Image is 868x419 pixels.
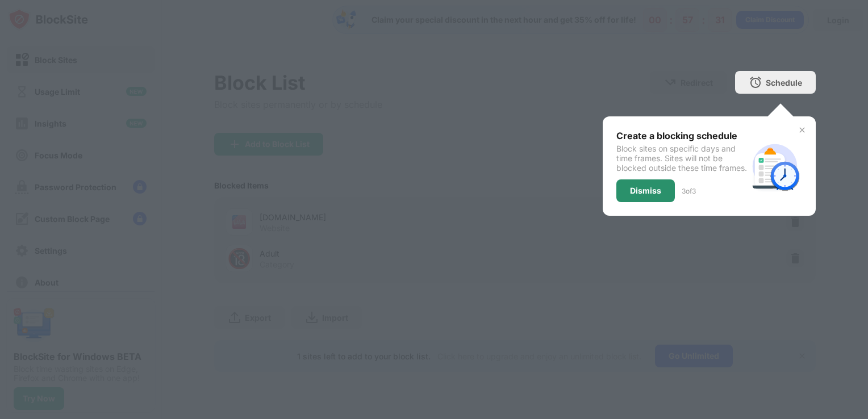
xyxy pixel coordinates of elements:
div: 3 of 3 [682,187,696,195]
img: x-button.svg [798,125,807,135]
div: Dismiss [630,186,661,195]
img: schedule.svg [748,139,802,194]
div: Create a blocking schedule [616,130,748,141]
div: Schedule [766,78,802,87]
div: Block sites on specific days and time frames. Sites will not be blocked outside these time frames. [616,144,748,173]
